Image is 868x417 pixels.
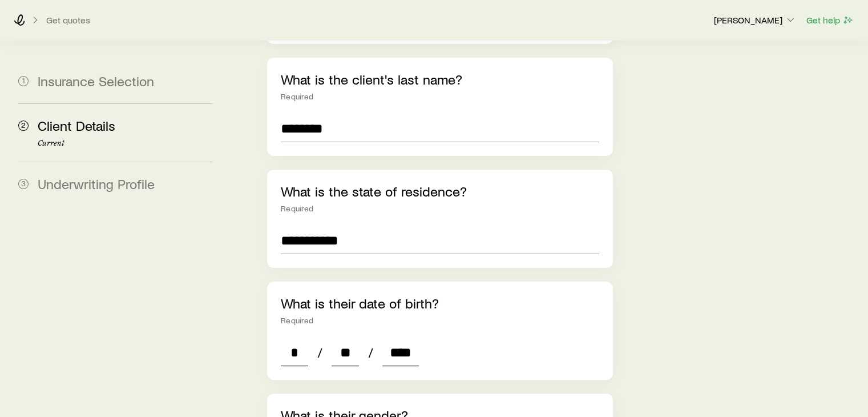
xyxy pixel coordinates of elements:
[281,204,599,213] div: Required
[313,344,327,360] span: /
[714,14,796,26] p: [PERSON_NAME]
[281,295,599,311] p: What is their date of birth?
[281,71,599,87] p: What is the client's last name?
[38,175,155,192] span: Underwriting Profile
[364,344,378,360] span: /
[281,92,599,101] div: Required
[18,76,29,86] span: 1
[713,14,797,27] button: [PERSON_NAME]
[18,121,29,131] span: 2
[18,179,29,189] span: 3
[38,117,115,134] span: Client Details
[281,183,599,199] p: What is the state of residence?
[806,14,854,27] button: Get help
[281,316,599,325] div: Required
[38,73,154,89] span: Insurance Selection
[46,15,91,26] button: Get quotes
[38,139,212,148] p: Current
